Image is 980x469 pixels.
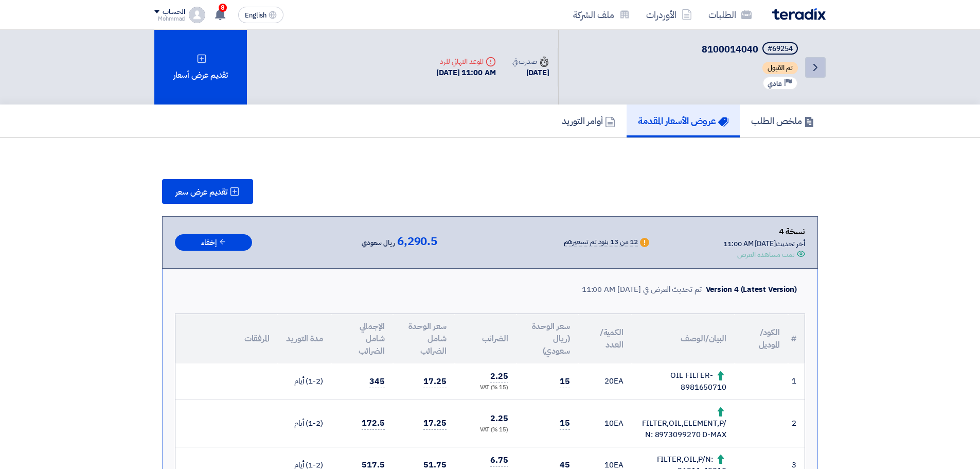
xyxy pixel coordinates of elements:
div: صدرت في [512,56,549,67]
a: الطلبات [700,3,760,27]
th: مدة التوريد [278,314,331,363]
th: البيان/الوصف [632,314,735,363]
th: الإجمالي شامل الضرائب [331,314,393,363]
td: 2 [788,399,805,447]
span: 345 [369,375,385,388]
th: المرفقات [175,314,278,363]
button: إخفاء [175,234,252,251]
th: الضرائب [455,314,516,363]
span: 8100014040 [702,42,758,56]
img: profile_test.png [189,7,205,23]
td: (1-2) أيام [278,399,331,447]
h5: عروض الأسعار المقدمة [638,115,728,127]
div: (15 %) VAT [463,384,508,392]
h5: أوامر التوريد [562,115,615,127]
a: ملخص الطلب [740,105,826,137]
div: 12 من 13 بنود تم تسعيرهم [564,238,638,247]
span: 15 [560,417,570,430]
div: تمت مشاهدة العرض [737,249,795,260]
th: الكمية/العدد [578,314,632,363]
span: 6,290.5 [397,235,437,248]
span: عادي [768,79,782,89]
a: الأوردرات [638,3,700,27]
div: (15 %) VAT [463,426,508,435]
div: أخر تحديث [DATE] 11:00 AM [723,238,805,249]
a: ملف الشركة [565,3,638,27]
span: 15 [560,375,570,388]
span: 17.25 [423,375,447,388]
div: الحساب [163,8,185,16]
td: 1 [788,363,805,399]
div: تقديم عرض أسعار [154,30,247,105]
button: تقديم عرض سعر [162,179,253,204]
div: [DATE] 11:00 AM [436,67,496,79]
span: ريال سعودي [362,237,395,249]
span: تقديم عرض سعر [175,188,227,196]
h5: ملخص الطلب [751,115,814,127]
th: الكود/الموديل [735,314,788,363]
span: 10 [604,418,614,429]
div: OIL FILTER-8981650710 [640,370,726,393]
span: 8 [219,4,227,12]
span: 6.75 [490,454,508,467]
div: [DATE] [512,67,549,79]
div: FILTER,OIL,ELEMENT,P/N: 8973099270 D-MAX [640,406,726,441]
div: الموعد النهائي للرد [436,56,496,67]
div: نسخة 4 [723,225,805,238]
img: Teradix logo [772,8,826,20]
h5: 8100014040 [702,42,800,57]
th: سعر الوحدة (ريال سعودي) [516,314,578,363]
td: EA [578,399,632,447]
a: أوامر التوريد [550,105,627,137]
span: تم القبول [762,62,798,74]
td: (1-2) أيام [278,363,331,399]
a: عروض الأسعار المقدمة [627,105,740,137]
div: Mohmmad [154,16,185,22]
th: # [788,314,805,363]
div: #69254 [768,45,793,53]
button: English [238,7,283,23]
span: 2.25 [490,370,508,383]
span: 2.25 [490,412,508,425]
span: 17.25 [423,417,447,430]
span: English [245,12,266,19]
span: 172.5 [362,417,385,430]
th: سعر الوحدة شامل الضرائب [393,314,455,363]
span: 20 [604,375,614,387]
td: EA [578,363,632,399]
div: تم تحديث العرض في [DATE] 11:00 AM [582,284,702,296]
div: Version 4 (Latest Version) [706,284,797,296]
